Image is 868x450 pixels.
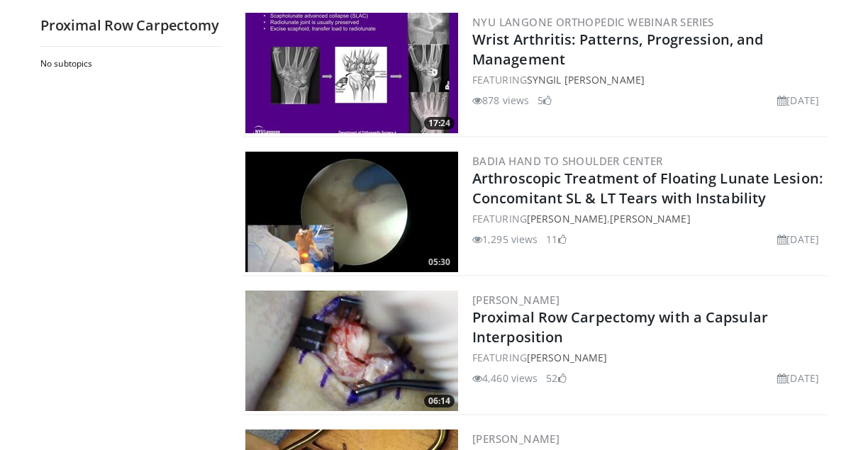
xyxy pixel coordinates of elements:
[245,291,458,411] img: e19aa116-9160-4336-b0e7-5adeaa8703b7.300x170_q85_crop-smart_upscale.jpg
[610,212,690,225] a: [PERSON_NAME]
[245,13,458,133] img: dd1c6a95-8caf-43ab-ade5-2f0fdfd7f0af.300x170_q85_crop-smart_upscale.jpg
[777,93,819,108] li: [DATE]
[472,30,763,69] a: Wrist Arthritis: Patterns, Progression, and Management
[472,72,825,87] div: FEATURING
[40,16,221,35] h2: Proximal Row Carpectomy
[472,432,560,446] a: [PERSON_NAME]
[245,152,458,272] img: 4d3a852e-e866-4d48-a2f4-c0f5704af710.300x170_q85_crop-smart_upscale.jpg
[245,291,458,411] a: 06:14
[245,152,458,272] a: 05:30
[777,232,819,247] li: [DATE]
[40,58,218,69] h2: No subtopics
[527,212,607,225] a: [PERSON_NAME]
[527,351,607,364] a: [PERSON_NAME]
[424,117,455,130] span: 17:24
[546,371,566,386] li: 52
[472,308,768,347] a: Proximal Row Carpectomy with a Capsular Interposition
[472,350,825,365] div: FEATURING
[472,293,560,307] a: [PERSON_NAME]
[777,371,819,386] li: [DATE]
[424,395,455,407] span: 06:14
[472,232,538,247] li: 1,295 views
[472,93,529,108] li: 878 views
[472,169,823,208] a: Arthroscopic Treatment of Floating Lunate Lesion: Concomitant SL & LT Tears with Instability
[472,371,538,386] li: 4,460 views
[472,15,714,29] a: NYU Langone Orthopedic Webinar Series
[472,211,825,226] div: FEATURING ,
[546,232,566,247] li: 11
[424,256,455,269] span: 05:30
[527,73,645,86] a: Syngil [PERSON_NAME]
[538,93,552,108] li: 5
[245,13,458,133] a: 17:24
[472,154,663,168] a: BADIA Hand to Shoulder Center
